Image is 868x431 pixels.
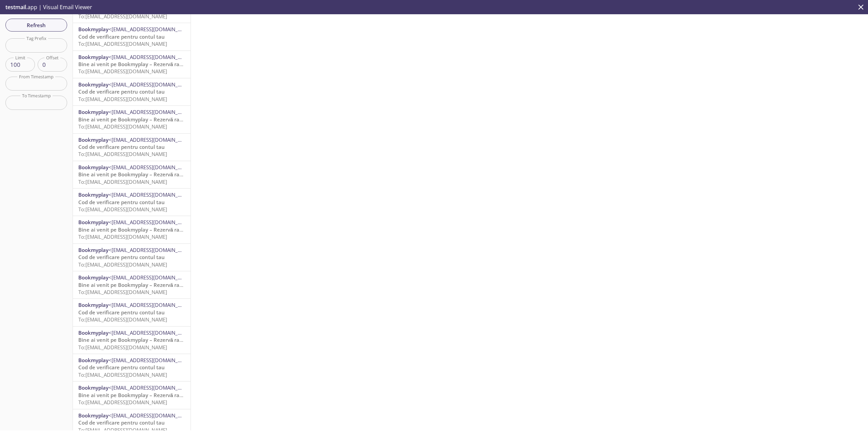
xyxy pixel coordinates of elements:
[108,191,196,198] span: <[EMAIL_ADDRESS][DOMAIN_NAME]>
[78,289,167,295] span: To: [EMAIL_ADDRESS][DOMAIN_NAME]
[78,26,108,33] span: Bookmyplay
[78,40,167,47] span: To: [EMAIL_ADDRESS][DOMAIN_NAME]
[78,61,241,67] span: Bine ai venit pe Bookmyplay – Rezervă rapid locul de joacă perfect!
[78,33,165,40] span: Cod de verificare pentru contul tau
[78,309,165,316] span: Cod de verificare pentru contul tau
[78,392,241,398] span: Bine ai venit pe Bookmyplay – Rezervă rapid locul de joacă perfect!
[108,301,196,308] span: <[EMAIL_ADDRESS][DOMAIN_NAME]>
[78,371,167,378] span: To: [EMAIL_ADDRESS][DOMAIN_NAME]
[73,106,191,133] div: Bookmyplay<[EMAIL_ADDRESS][DOMAIN_NAME]>Bine ai venit pe Bookmyplay – Rezervă rapid locul de joac...
[73,23,191,50] div: Bookmyplay<[EMAIL_ADDRESS][DOMAIN_NAME]>Cod de verificare pentru contul tauTo:[EMAIL_ADDRESS][DOM...
[78,247,108,253] span: Bookmyplay
[78,384,108,391] span: Bookmyplay
[73,244,191,271] div: Bookmyplay<[EMAIL_ADDRESS][DOMAIN_NAME]>Cod de verificare pentru contul tauTo:[EMAIL_ADDRESS][DOM...
[108,384,196,391] span: <[EMAIL_ADDRESS][DOMAIN_NAME]>
[78,226,241,233] span: Bine ai venit pe Bookmyplay – Rezervă rapid locul de joacă perfect!
[73,189,191,216] div: Bookmyplay<[EMAIL_ADDRESS][DOMAIN_NAME]>Cod de verificare pentru contul tauTo:[EMAIL_ADDRESS][DOM...
[78,88,165,95] span: Cod de verificare pentru contul tau
[78,261,167,268] span: To: [EMAIL_ADDRESS][DOMAIN_NAME]
[78,233,167,240] span: To: [EMAIL_ADDRESS][DOMAIN_NAME]
[5,19,67,32] button: Refresh
[78,281,241,288] span: Bine ai venit pe Bookmyplay – Rezervă rapid locul de joacă perfect!
[108,164,196,171] span: <[EMAIL_ADDRESS][DOMAIN_NAME]>
[73,78,191,105] div: Bookmyplay<[EMAIL_ADDRESS][DOMAIN_NAME]>Cod de verificare pentru contul tauTo:[EMAIL_ADDRESS][DOM...
[73,216,191,243] div: Bookmyplay<[EMAIL_ADDRESS][DOMAIN_NAME]>Bine ai venit pe Bookmyplay – Rezervă rapid locul de joac...
[73,134,191,161] div: Bookmyplay<[EMAIL_ADDRESS][DOMAIN_NAME]>Cod de verificare pentru contul tauTo:[EMAIL_ADDRESS][DOM...
[73,51,191,78] div: Bookmyplay<[EMAIL_ADDRESS][DOMAIN_NAME]>Bine ai venit pe Bookmyplay – Rezervă rapid locul de joac...
[73,161,191,188] div: Bookmyplay<[EMAIL_ADDRESS][DOMAIN_NAME]>Bine ai venit pe Bookmyplay – Rezervă rapid locul de joac...
[11,21,62,30] span: Refresh
[78,399,167,406] span: To: [EMAIL_ADDRESS][DOMAIN_NAME]
[78,96,167,102] span: To: [EMAIL_ADDRESS][DOMAIN_NAME]
[108,329,196,336] span: <[EMAIL_ADDRESS][DOMAIN_NAME]>
[73,327,191,354] div: Bookmyplay<[EMAIL_ADDRESS][DOMAIN_NAME]>Bine ai venit pe Bookmyplay – Rezervă rapid locul de joac...
[78,344,167,351] span: To: [EMAIL_ADDRESS][DOMAIN_NAME]
[73,271,191,298] div: Bookmyplay<[EMAIL_ADDRESS][DOMAIN_NAME]>Bine ai venit pe Bookmyplay – Rezervă rapid locul de joac...
[73,354,191,381] div: Bookmyplay<[EMAIL_ADDRESS][DOMAIN_NAME]>Cod de verificare pentru contul tauTo:[EMAIL_ADDRESS][DOM...
[78,199,165,205] span: Cod de verificare pentru contul tau
[78,171,241,178] span: Bine ai venit pe Bookmyplay – Rezervă rapid locul de joacă perfect!
[78,109,108,115] span: Bookmyplay
[73,299,191,326] div: Bookmyplay<[EMAIL_ADDRESS][DOMAIN_NAME]>Cod de verificare pentru contul tauTo:[EMAIL_ADDRESS][DOM...
[78,206,167,213] span: To: [EMAIL_ADDRESS][DOMAIN_NAME]
[78,143,165,150] span: Cod de verificare pentru contul tau
[78,164,108,171] span: Bookmyplay
[78,336,241,343] span: Bine ai venit pe Bookmyplay – Rezervă rapid locul de joacă perfect!
[108,357,196,364] span: <[EMAIL_ADDRESS][DOMAIN_NAME]>
[78,364,165,371] span: Cod de verificare pentru contul tau
[78,136,108,143] span: Bookmyplay
[78,123,167,130] span: To: [EMAIL_ADDRESS][DOMAIN_NAME]
[78,219,108,226] span: Bookmyplay
[78,68,167,75] span: To: [EMAIL_ADDRESS][DOMAIN_NAME]
[78,357,108,364] span: Bookmyplay
[108,26,196,33] span: <[EMAIL_ADDRESS][DOMAIN_NAME]>
[78,116,241,123] span: Bine ai venit pe Bookmyplay – Rezervă rapid locul de joacă perfect!
[73,381,191,409] div: Bookmyplay<[EMAIL_ADDRESS][DOMAIN_NAME]>Bine ai venit pe Bookmyplay – Rezervă rapid locul de joac...
[108,274,196,281] span: <[EMAIL_ADDRESS][DOMAIN_NAME]>
[78,254,165,260] span: Cod de verificare pentru contul tau
[108,54,196,60] span: <[EMAIL_ADDRESS][DOMAIN_NAME]>
[108,81,196,88] span: <[EMAIL_ADDRESS][DOMAIN_NAME]>
[78,274,108,281] span: Bookmyplay
[78,191,108,198] span: Bookmyplay
[78,412,108,419] span: Bookmyplay
[78,81,108,88] span: Bookmyplay
[78,54,108,60] span: Bookmyplay
[108,136,196,143] span: <[EMAIL_ADDRESS][DOMAIN_NAME]>
[78,178,167,185] span: To: [EMAIL_ADDRESS][DOMAIN_NAME]
[78,151,167,157] span: To: [EMAIL_ADDRESS][DOMAIN_NAME]
[5,3,26,11] span: testmail
[78,13,167,20] span: To: [EMAIL_ADDRESS][DOMAIN_NAME]
[78,316,167,323] span: To: [EMAIL_ADDRESS][DOMAIN_NAME]
[108,247,196,253] span: <[EMAIL_ADDRESS][DOMAIN_NAME]>
[108,412,196,419] span: <[EMAIL_ADDRESS][DOMAIN_NAME]>
[78,329,108,336] span: Bookmyplay
[108,219,196,226] span: <[EMAIL_ADDRESS][DOMAIN_NAME]>
[108,109,196,115] span: <[EMAIL_ADDRESS][DOMAIN_NAME]>
[78,301,108,308] span: Bookmyplay
[78,419,165,426] span: Cod de verificare pentru contul tau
